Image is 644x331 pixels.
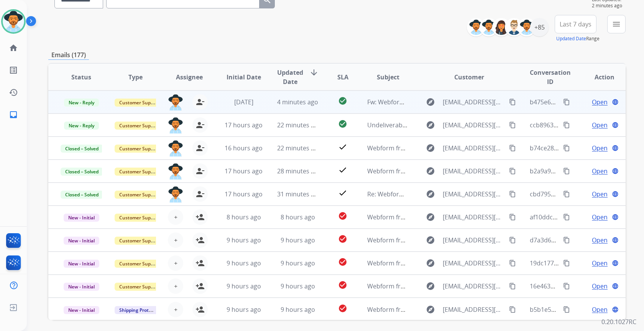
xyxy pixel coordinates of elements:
[509,214,516,221] mat-icon: content_copy
[195,143,205,153] mat-icon: person_remove
[168,140,183,156] img: agent-avatar
[556,35,600,42] span: Range
[377,72,399,82] span: Subject
[277,98,318,106] span: 4 minutes ago
[443,97,504,107] span: [EMAIL_ADDRESS][DOMAIN_NAME]
[338,142,347,152] mat-icon: check
[281,259,315,267] span: 9 hours ago
[367,167,541,175] span: Webform from [EMAIL_ADDRESS][DOMAIN_NAME] on [DATE]
[195,259,205,268] mat-icon: person_add
[195,282,205,291] mat-icon: person_add
[277,144,322,152] span: 22 minutes ago
[168,255,183,271] button: +
[367,121,584,129] span: Undeliverable: Webform from [EMAIL_ADDRESS][DOMAIN_NAME] on [DATE]
[367,190,551,198] span: Re: Webform from [EMAIL_ADDRESS][DOMAIN_NAME] on [DATE]
[509,168,516,175] mat-icon: content_copy
[426,305,435,314] mat-icon: explore
[426,97,435,107] mat-icon: explore
[367,236,541,244] span: Webform from [EMAIL_ADDRESS][DOMAIN_NAME] on [DATE]
[367,213,541,221] span: Webform from [EMAIL_ADDRESS][DOMAIN_NAME] on [DATE]
[309,68,319,77] mat-icon: arrow_downward
[115,145,164,153] span: Customer Support
[64,260,99,268] span: New - Initial
[563,260,570,267] mat-icon: content_copy
[338,96,347,105] mat-icon: check_circle
[115,260,164,268] span: Customer Support
[61,191,103,199] span: Closed – Solved
[281,213,315,221] span: 8 hours ago
[592,259,608,268] span: Open
[509,283,516,290] mat-icon: content_copy
[509,306,516,313] mat-icon: content_copy
[71,72,91,82] span: Status
[174,259,177,268] span: +
[115,122,164,130] span: Customer Support
[563,99,570,105] mat-icon: content_copy
[426,166,435,176] mat-icon: explore
[174,305,177,314] span: +
[592,235,608,245] span: Open
[563,168,570,175] mat-icon: content_copy
[225,190,263,198] span: 17 hours ago
[367,259,541,267] span: Webform from [EMAIL_ADDRESS][DOMAIN_NAME] on [DATE]
[195,305,205,314] mat-icon: person_add
[612,145,619,152] mat-icon: language
[426,212,435,222] mat-icon: explore
[509,99,516,105] mat-icon: content_copy
[367,305,541,314] span: Webform from [EMAIL_ADDRESS][DOMAIN_NAME] on [DATE]
[443,212,504,222] span: [EMAIL_ADDRESS][DOMAIN_NAME]
[612,191,619,198] mat-icon: language
[592,305,608,314] span: Open
[9,66,18,75] mat-icon: list_alt
[612,283,619,290] mat-icon: language
[64,283,99,291] span: New - Initial
[115,283,164,291] span: Customer Support
[443,235,504,245] span: [EMAIL_ADDRESS][DOMAIN_NAME]
[64,99,99,107] span: New - Reply
[9,88,18,97] mat-icon: history
[367,282,541,290] span: Webform from [EMAIL_ADDRESS][DOMAIN_NAME] on [DATE]
[168,278,183,294] button: +
[338,280,347,290] mat-icon: check_circle
[530,68,571,86] span: Conversation ID
[367,144,541,152] span: Webform from [EMAIL_ADDRESS][DOMAIN_NAME] on [DATE]
[509,145,516,152] mat-icon: content_copy
[560,23,591,26] span: Last 7 days
[592,189,608,199] span: Open
[281,305,315,314] span: 9 hours ago
[64,237,99,245] span: New - Initial
[168,94,183,110] img: agent-avatar
[225,121,263,129] span: 17 hours ago
[234,98,253,106] span: [DATE]
[337,72,348,82] span: SLA
[454,72,484,82] span: Customer
[277,167,322,175] span: 28 minutes ago
[443,166,504,176] span: [EMAIL_ADDRESS][DOMAIN_NAME]
[115,99,164,107] span: Customer Support
[509,237,516,244] mat-icon: content_copy
[592,166,608,176] span: Open
[168,117,183,133] img: agent-avatar
[195,212,205,222] mat-icon: person_add
[281,282,315,290] span: 9 hours ago
[3,11,24,32] img: avatar
[338,234,347,244] mat-icon: check_circle
[563,283,570,290] mat-icon: content_copy
[426,143,435,153] mat-icon: explore
[168,302,183,317] button: +
[563,214,570,221] mat-icon: content_copy
[367,98,552,106] span: Fw: Webform from [EMAIL_ADDRESS][DOMAIN_NAME] on [DATE]
[277,190,322,198] span: 31 minutes ago
[338,188,347,198] mat-icon: check
[592,282,608,291] span: Open
[227,236,261,244] span: 9 hours ago
[592,97,608,107] span: Open
[174,235,177,245] span: +
[592,143,608,153] span: Open
[556,36,586,42] button: Updated Date
[563,145,570,152] mat-icon: content_copy
[225,167,263,175] span: 17 hours ago
[443,282,504,291] span: [EMAIL_ADDRESS][DOMAIN_NAME]
[592,212,608,222] span: Open
[338,257,347,267] mat-icon: check_circle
